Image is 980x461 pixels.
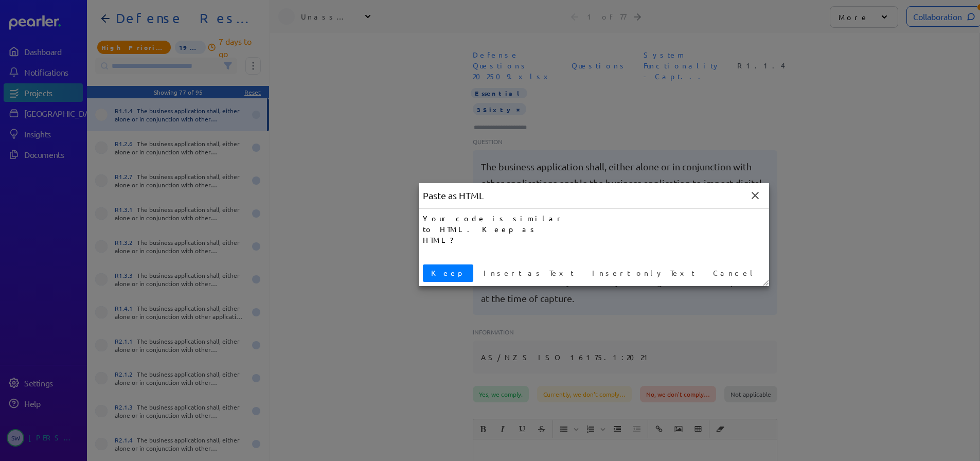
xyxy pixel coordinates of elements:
[475,264,582,282] button: Insert as Text
[419,183,488,208] div: Paste as HTML
[584,264,703,282] button: Insert only Text
[479,268,578,278] span: Insert as Text
[588,268,699,278] span: Insert only Text
[423,213,569,245] div: Your code is similar to HTML. Keep as HTML?
[709,268,761,278] span: Cancel
[423,264,473,282] button: Keep
[705,264,765,282] button: Cancel
[427,268,469,278] span: Keep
